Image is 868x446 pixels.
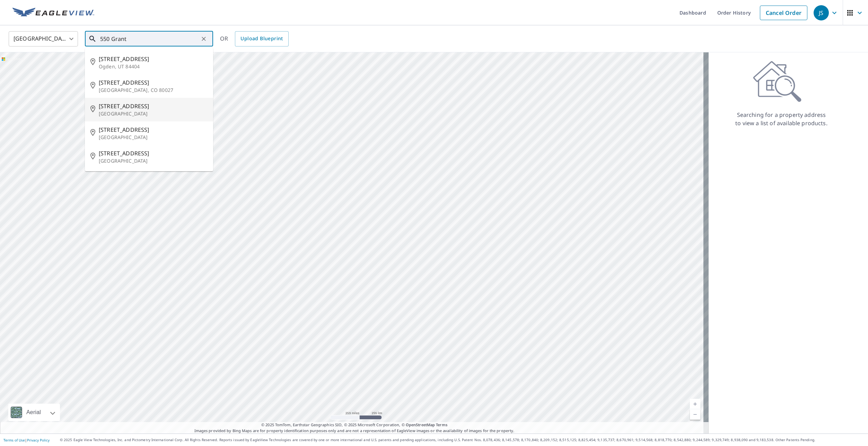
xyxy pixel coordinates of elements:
p: [GEOGRAPHIC_DATA] [99,157,208,164]
span: [STREET_ADDRESS] [99,126,208,134]
button: Clear [199,34,209,44]
div: Aerial [24,404,43,421]
img: EV Logo [12,8,94,18]
div: JS [814,5,829,20]
p: Ogden, UT 84404 [99,63,208,70]
a: Privacy Policy [27,438,50,443]
input: Search by address or latitude-longitude [100,29,199,49]
span: [STREET_ADDRESS] [99,78,208,87]
p: | [3,438,50,442]
a: Terms of Use [3,438,25,443]
a: Upload Blueprint [235,31,288,46]
div: [GEOGRAPHIC_DATA] [9,29,78,49]
span: [STREET_ADDRESS] [99,149,208,157]
p: [GEOGRAPHIC_DATA] [99,110,208,117]
a: Current Level 5, Zoom In [690,399,700,409]
div: OR [220,31,289,46]
div: Aerial [8,404,60,421]
p: [GEOGRAPHIC_DATA], CO 80027 [99,87,208,94]
a: Current Level 5, Zoom Out [690,409,700,420]
a: Cancel Order [760,6,807,20]
a: OpenStreetMap [406,422,435,427]
span: [STREET_ADDRESS] [99,55,208,63]
a: Terms [436,422,447,427]
span: © 2025 TomTom, Earthstar Geographics SIO, © 2025 Microsoft Corporation, © [261,422,447,428]
p: Searching for a property address to view a list of available products. [735,111,828,127]
span: Upload Blueprint [240,34,283,43]
span: [STREET_ADDRESS] [99,102,208,110]
p: © 2025 Eagle View Technologies, Inc. and Pictometry International Corp. All Rights Reserved. Repo... [60,437,865,443]
p: [GEOGRAPHIC_DATA] [99,134,208,141]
